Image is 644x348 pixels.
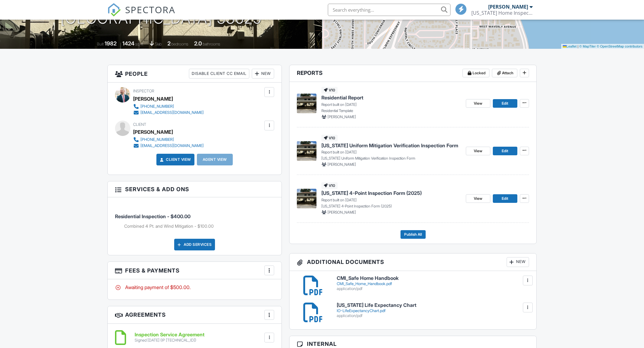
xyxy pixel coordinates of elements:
div: 1982 [105,40,117,47]
span: Built [97,42,104,46]
h3: Fees & Payments [108,262,282,279]
h6: CMI_Safe Home Handbook [337,276,529,281]
span: SPECTORA [125,3,175,16]
a: [US_STATE] Life Expectancy Chart IO-LifeExpectancyChart.pdf application/pdf [337,303,529,318]
input: Search everything... [328,4,450,16]
div: Add Services [174,239,215,250]
h3: Services & Add ons [108,181,282,197]
a: Leaflet [563,44,577,48]
a: [PHONE_NUMBER] [133,137,204,143]
a: © OpenStreetMap contributors [597,44,642,48]
div: [PHONE_NUMBER] [140,104,174,109]
div: Florida Home Inspector Services, LLC [471,10,533,16]
span: bathrooms [203,42,220,46]
div: 1424 [122,40,134,47]
a: SPECTORA [107,8,175,21]
span: Inspector [133,89,154,93]
li: Service: Residential Inspection [115,202,274,234]
div: Awaiting payment of $500.00. [115,284,274,291]
a: Inspection Service Agreement Signed [DATE] (IP [TECHNICAL_ID]) [135,332,205,343]
h6: Inspection Service Agreement [135,332,205,338]
span: bedrooms [171,42,188,46]
div: application/pdf [337,286,529,291]
div: New [507,257,529,267]
h3: People [108,65,282,83]
div: [PHONE_NUMBER] [140,137,174,142]
div: New [252,69,274,79]
div: [PERSON_NAME] [488,4,528,10]
a: © MapTiler [579,44,596,48]
h6: [US_STATE] Life Expectancy Chart [337,303,529,308]
div: [EMAIL_ADDRESS][DOMAIN_NAME] [140,143,204,148]
div: CMI_Safe_Home_Handbook.pdf [337,281,529,286]
a: CMI_Safe Home Handbook CMI_Safe_Home_Handbook.pdf application/pdf [337,276,529,291]
div: [EMAIL_ADDRESS][DOMAIN_NAME] [140,110,204,115]
a: Client View [159,157,191,163]
img: The Best Home Inspection Software - Spectora [107,3,121,17]
a: [PHONE_NUMBER] [133,103,204,110]
li: Add on: Combined 4 Pt. and Wind Mitigation [124,223,274,229]
div: application/pdf [337,313,529,318]
div: [PERSON_NAME] [133,127,173,137]
span: sq. ft. [135,42,144,46]
div: IO-LifeExpectancyChart.pdf [337,308,529,313]
span: | [577,44,578,48]
div: [PERSON_NAME] [133,94,173,103]
span: Client [133,122,146,127]
div: Disable Client CC Email [189,69,249,79]
span: slab [155,42,162,46]
div: Signed [DATE] (IP [TECHNICAL_ID]) [135,338,205,343]
a: [EMAIL_ADDRESS][DOMAIN_NAME] [133,143,204,149]
a: [EMAIL_ADDRESS][DOMAIN_NAME] [133,110,204,116]
div: 2 [167,40,171,47]
h3: Additional Documents [289,253,536,271]
span: Residential Inspection - $400.00 [115,213,190,219]
div: 2.0 [194,40,202,47]
h3: Agreements [108,306,282,324]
